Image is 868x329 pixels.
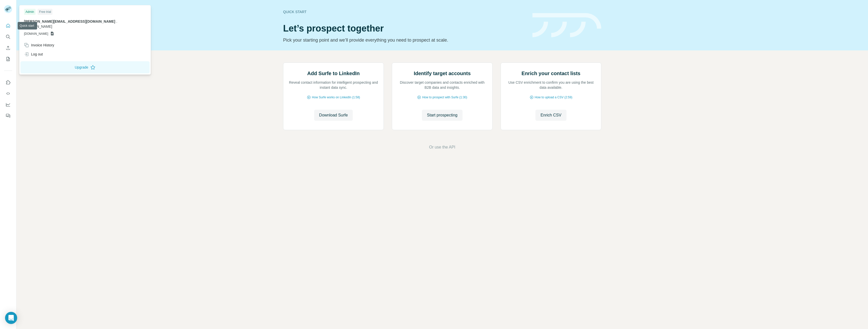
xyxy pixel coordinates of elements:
span: How to upload a CSV (2:59) [535,95,572,100]
span: How to prospect with Surfe (1:30) [422,95,467,100]
div: Log out [24,52,43,57]
span: [PERSON_NAME][EMAIL_ADDRESS][DOMAIN_NAME] [24,19,115,23]
h1: Let’s prospect together [283,23,526,34]
button: Dashboard [4,100,12,109]
h2: Identify target accounts [414,70,471,77]
button: Use Surfe API [4,89,12,98]
p: Reveal contact information for intelligent prospecting and instant data sync. [288,80,378,90]
span: Enrich CSV [540,112,561,118]
p: Use CSV enrichment to confirm you are using the best data available. [506,80,596,90]
span: [DOMAIN_NAME] [24,32,48,36]
button: Use Surfe on LinkedIn [4,78,12,87]
span: . [116,19,117,23]
button: Start prospecting [422,110,463,121]
p: Discover target companies and contacts enriched with B2B data and insights. [397,80,487,90]
div: Admin [24,9,36,15]
button: Feedback [4,111,12,120]
button: Search [4,32,12,41]
span: Download Surfe [319,112,348,118]
button: Quick start [4,21,12,30]
p: Pick your starting point and we’ll provide everything you need to prospect at scale. [283,37,526,44]
button: Download Surfe [314,110,353,121]
div: Open Intercom Messenger [5,312,17,324]
span: [DOMAIN_NAME] [24,24,52,28]
button: Upgrade [20,61,150,73]
h2: Enrich your contact lists [522,70,580,77]
h2: Add Surfe to LinkedIn [307,70,360,77]
span: How Surfe works on LinkedIn (1:58) [312,95,360,100]
div: Quick start [283,9,526,14]
img: banner [532,13,601,38]
span: Start prospecting [427,112,457,118]
button: Or use the API [429,144,455,150]
button: Enrich CSV [4,43,12,52]
div: Free trial [38,9,52,15]
button: Enrich CSV [535,110,566,121]
div: Invoice History [24,43,54,48]
button: My lists [4,54,12,64]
